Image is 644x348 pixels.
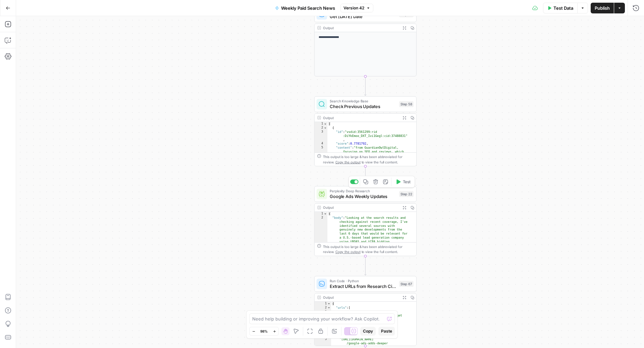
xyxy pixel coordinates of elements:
div: Run Code · PythonExtract URLs from Research CitationsStep 67Output{ "urls":[ "[URL][DOMAIN_NAME] ... [314,276,417,346]
g: Edge from step_22 to step_67 [364,256,366,276]
div: 4 [315,142,327,146]
button: Test Data [543,3,577,13]
span: Toggle code folding, rows 2 through 19 [327,306,331,310]
div: Output [323,295,398,300]
div: Output [323,115,398,120]
span: Run Code · Python [330,278,396,284]
span: Copy the output [335,250,361,254]
div: Step 58 [399,101,414,107]
span: Version 42 [343,5,364,11]
button: Weekly Paid Search News [271,3,339,13]
span: Get [DATE] Date [330,13,396,20]
div: 3 [315,310,331,326]
span: Toggle code folding, rows 1 through 7 [323,122,327,126]
div: Perplexity Deep ResearchGoogle Ads Weekly UpdatesStep 22TestOutput{ "body":"Looking at the search... [314,186,417,256]
span: Paste [381,328,392,334]
div: Output [323,205,398,210]
span: Copy the output [335,160,361,164]
div: Step 22 [399,191,414,197]
div: Output [323,25,398,31]
div: 1 [315,122,327,126]
span: Weekly Paid Search News [281,5,335,11]
div: This output is too large & has been abbreviated for review. to view the full content. [323,154,414,165]
div: This output is too large & has been abbreviated for review. to view the full content. [323,244,414,255]
span: Google Ads Weekly Updates [330,193,396,200]
span: 98% [260,329,268,334]
button: Publish [591,3,614,13]
span: Search Knowledge Base [330,99,396,104]
span: Extract URLs from Research Citations [330,283,396,290]
button: Version 42 [340,4,373,12]
div: Search Knowledge BaseCheck Previous UpdatesStep 58Output[ { "id":"vsdid:3561299:rid :DiYkEmoo_DXT... [314,96,417,166]
span: Toggle code folding, rows 1 through 103 [327,302,331,306]
span: Test Data [553,5,573,11]
span: Check Previous Updates [330,103,396,110]
div: 1 [315,212,327,216]
div: 3 [315,130,327,142]
span: Copy [363,328,373,334]
div: Step 67 [399,281,414,287]
span: Toggle code folding, rows 1 through 3 [323,212,327,216]
g: Edge from step_76 to step_58 [364,76,366,96]
span: Test [403,179,411,185]
div: 2 [315,306,331,310]
span: Perplexity Deep Research [330,188,396,194]
div: Step 76 [399,11,414,17]
span: Toggle code folding, rows 2 through 6 [323,126,327,130]
button: Test [393,178,413,186]
span: Publish [595,5,610,11]
button: Paste [378,327,395,336]
div: 1 [315,302,331,306]
button: Copy [360,327,376,336]
div: 2 [315,126,327,130]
